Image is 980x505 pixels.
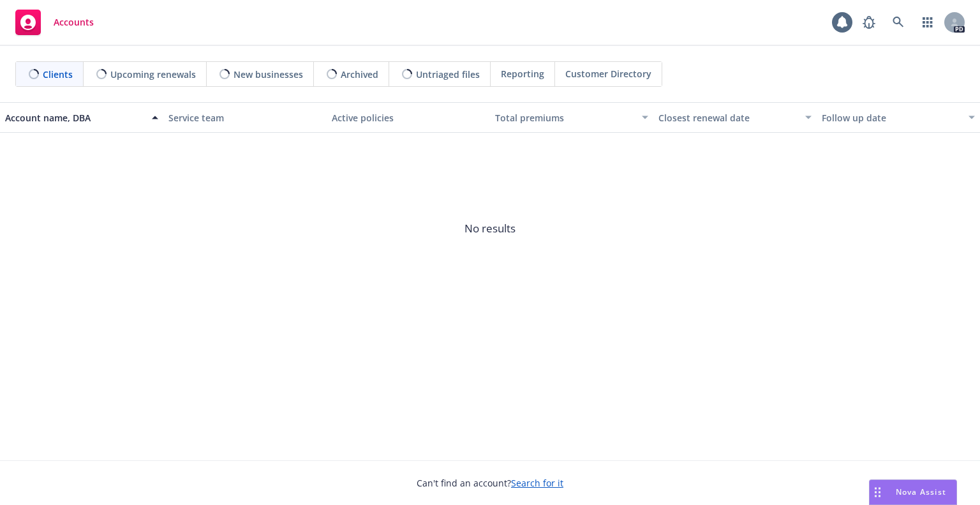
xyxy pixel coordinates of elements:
[896,486,946,497] span: Nova Assist
[511,477,563,489] a: Search for it
[341,68,378,81] span: Archived
[886,10,911,35] a: Search
[822,111,961,124] div: Follow up date
[565,67,651,80] span: Customer Directory
[234,68,303,81] span: New businesses
[658,111,798,124] div: Closest renewal date
[417,476,563,490] span: Can't find an account?
[915,10,940,35] a: Switch app
[10,4,99,40] a: Accounts
[817,102,980,133] button: Follow up date
[168,111,322,124] div: Service team
[501,67,544,80] span: Reporting
[416,68,480,81] span: Untriaged files
[870,480,886,504] div: Drag to move
[5,111,144,124] div: Account name, DBA
[490,102,653,133] button: Total premiums
[43,68,73,81] span: Clients
[332,111,485,124] div: Active policies
[110,68,196,81] span: Upcoming renewals
[869,479,957,505] button: Nova Assist
[495,111,634,124] div: Total premiums
[163,102,327,133] button: Service team
[327,102,490,133] button: Active policies
[856,10,882,35] a: Report a Bug
[54,17,94,27] span: Accounts
[653,102,817,133] button: Closest renewal date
